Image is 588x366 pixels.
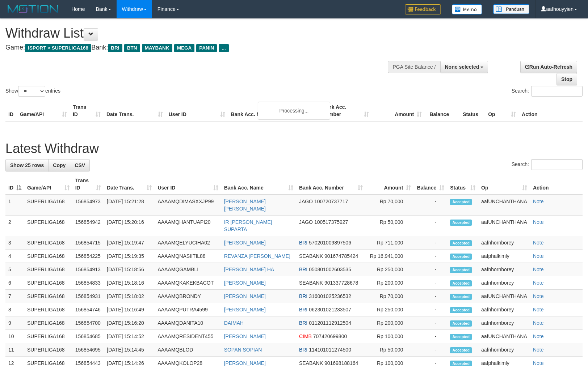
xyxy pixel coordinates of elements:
input: Search: [531,86,583,97]
td: SUPERLIGA168 [24,316,72,330]
th: Game/API [17,101,70,121]
td: SUPERLIGA168 [24,263,72,276]
td: Rp 100,000 [366,330,414,343]
a: Note [533,320,544,326]
td: aafUNCHANTHANA [478,195,530,216]
th: Balance: activate to sort column ascending [414,174,447,195]
th: Balance [425,101,460,121]
a: Note [533,280,544,286]
td: [DATE] 15:21:28 [104,195,155,216]
span: Copy 901698188164 to clipboard [324,360,358,366]
span: Accepted [450,320,472,327]
span: Copy 316001025236532 to clipboard [309,293,351,299]
a: Note [533,333,544,339]
span: PANIN [196,44,217,52]
td: AAAAMQHANTUAPI20 [155,216,221,236]
span: Accepted [450,220,472,226]
td: SUPERLIGA168 [24,276,72,290]
span: BRI [299,320,307,326]
td: [DATE] 15:20:16 [104,216,155,236]
td: [DATE] 15:16:49 [104,303,155,316]
th: User ID: activate to sort column ascending [155,174,221,195]
td: - [414,316,447,330]
a: Show 25 rows [5,159,49,171]
td: 7 [5,290,24,303]
span: Copy 570201009897506 to clipboard [309,240,351,246]
button: None selected [440,61,488,73]
a: [PERSON_NAME] [224,360,266,366]
a: [PERSON_NAME] [224,280,266,286]
td: - [414,250,447,263]
a: [PERSON_NAME] [PERSON_NAME] [224,199,266,212]
span: None selected [445,64,479,70]
a: Note [533,307,544,312]
span: Copy 011201112912504 to clipboard [309,320,351,326]
td: [DATE] 15:19:47 [104,236,155,250]
img: Feedback.jpg [405,4,441,14]
th: Status: activate to sort column ascending [447,174,478,195]
td: - [414,290,447,303]
td: SUPERLIGA168 [24,303,72,316]
input: Search: [531,159,583,170]
td: aafUNCHANTHANA [478,330,530,343]
td: SUPERLIGA168 [24,216,72,236]
span: BRI [299,347,307,353]
span: Accepted [450,307,472,313]
span: Copy 901337728678 to clipboard [324,280,358,286]
a: Note [533,293,544,299]
th: Bank Acc. Name: activate to sort column ascending [221,174,296,195]
td: - [414,263,447,276]
th: Amount [372,101,425,121]
td: Rp 50,000 [366,343,414,357]
img: MOTION_logo.png [5,4,60,14]
span: Copy 050801002603535 to clipboard [309,267,351,272]
th: ID [5,101,17,121]
a: Note [533,347,544,353]
label: Search: [512,159,583,170]
td: - [414,343,447,357]
th: Status [460,101,485,121]
div: Processing... [258,102,330,120]
span: Accepted [450,334,472,340]
a: SOPAN SOPIAN [224,347,262,353]
td: 4 [5,250,24,263]
td: - [414,276,447,290]
td: aafnhornborey [478,263,530,276]
td: 156854931 [72,290,104,303]
td: AAAAMQGAMBLI [155,263,221,276]
span: Copy 114101011274500 to clipboard [309,347,351,353]
img: Button%20Memo.svg [452,4,482,14]
a: [PERSON_NAME] [224,307,266,312]
a: [PERSON_NAME] HA [224,267,274,272]
td: 5 [5,263,24,276]
th: Bank Acc. Number [319,101,372,121]
span: Copy 901674785424 to clipboard [324,253,358,259]
span: CIMB [299,333,312,339]
h1: Latest Withdraw [5,141,583,156]
span: BRI [299,293,307,299]
span: ... [219,44,228,52]
td: 156854700 [72,316,104,330]
td: Rp 711,000 [366,236,414,250]
th: Action [519,101,583,121]
td: Rp 70,000 [366,290,414,303]
span: Accepted [450,267,472,273]
td: aafnhornborey [478,343,530,357]
h1: Withdraw List [5,26,385,41]
td: AAAAMQELYUCIHA02 [155,236,221,250]
td: 156854695 [72,343,104,357]
td: 9 [5,316,24,330]
span: JAGO [299,219,313,225]
img: panduan.png [493,4,529,14]
td: SUPERLIGA168 [24,195,72,216]
td: - [414,303,447,316]
a: [PERSON_NAME] [224,333,266,339]
a: DAIMAH [224,320,244,326]
th: Op: activate to sort column ascending [478,174,530,195]
a: Note [533,219,544,225]
td: 156854746 [72,303,104,316]
span: JAGO [299,199,313,204]
span: BTN [124,44,140,52]
span: Copy 062301021233507 to clipboard [309,307,351,312]
th: Trans ID [70,101,104,121]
